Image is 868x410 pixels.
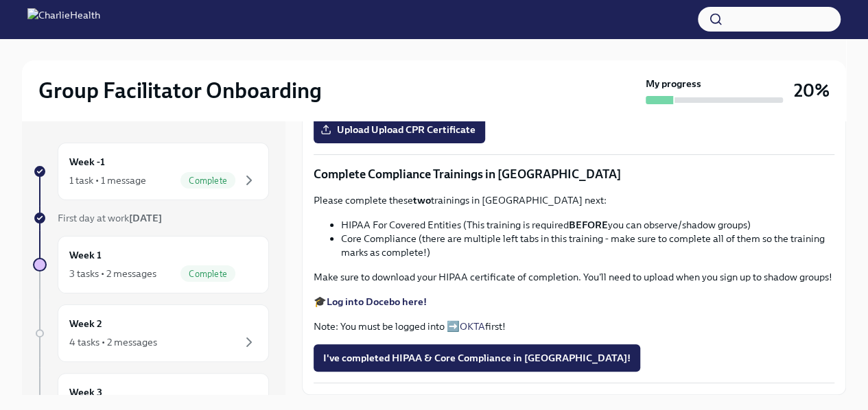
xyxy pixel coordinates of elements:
[69,335,157,349] div: 4 tasks • 2 messages
[323,123,476,136] span: Upload Upload CPR Certificate
[314,193,834,207] p: Please complete these trainings in [GEOGRAPHIC_DATA] next:
[180,176,235,186] span: Complete
[794,78,830,103] h3: 20%
[314,295,834,309] p: 🎓
[33,211,269,225] a: First day at work[DATE]
[569,219,608,231] strong: BEFORE
[69,267,156,280] div: 3 tasks • 2 messages
[314,319,834,333] p: Note: You must be logged into ➡️ first!
[413,194,431,206] strong: two
[646,77,701,91] strong: My progress
[27,8,100,30] img: CharlieHealth
[33,304,269,362] a: Week 24 tasks • 2 messages
[69,154,105,169] h6: Week -1
[33,236,269,293] a: Week 13 tasks • 2 messagesComplete
[69,316,102,331] h6: Week 2
[314,270,834,284] p: Make sure to download your HIPAA certificate of completion. You'll need to upload when you sign u...
[69,385,102,400] h6: Week 3
[460,320,485,333] a: OKTA
[341,218,834,232] li: HIPAA For Covered Entities (This training is required you can observe/shadow groups)
[58,212,162,224] span: First day at work
[180,269,235,279] span: Complete
[341,232,834,259] li: Core Compliance (there are multiple left tabs in this training - make sure to complete all of the...
[314,116,485,143] label: Upload Upload CPR Certificate
[323,351,631,365] span: I've completed HIPAA & Core Compliance in [GEOGRAPHIC_DATA]!
[314,344,640,372] button: I've completed HIPAA & Core Compliance in [GEOGRAPHIC_DATA]!
[314,166,834,182] p: Complete Compliance Trainings in [GEOGRAPHIC_DATA]
[69,173,146,187] div: 1 task • 1 message
[129,212,162,224] strong: [DATE]
[33,143,269,200] a: Week -11 task • 1 messageComplete
[327,296,427,308] a: Log into Docebo here!
[38,77,322,104] h2: Group Facilitator Onboarding
[69,248,102,263] h6: Week 1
